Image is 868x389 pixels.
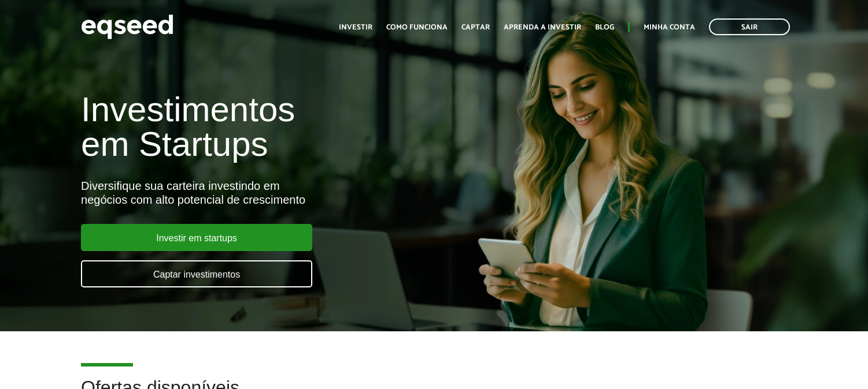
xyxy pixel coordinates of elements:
div: Diversifique sua carteira investindo em negócios com alto potencial de crescimento [81,179,498,207]
a: Sair [709,18,790,35]
h1: Investimentos em Startups [81,92,498,162]
a: Investir em startups [81,224,312,251]
a: Investir [339,24,372,31]
img: EqSeed [81,12,173,42]
a: Minha conta [644,24,695,31]
a: Blog [595,24,614,31]
a: Como funciona [386,24,448,31]
a: Captar [461,24,490,31]
a: Aprenda a investir [504,24,581,31]
a: Captar investimentos [81,260,312,287]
